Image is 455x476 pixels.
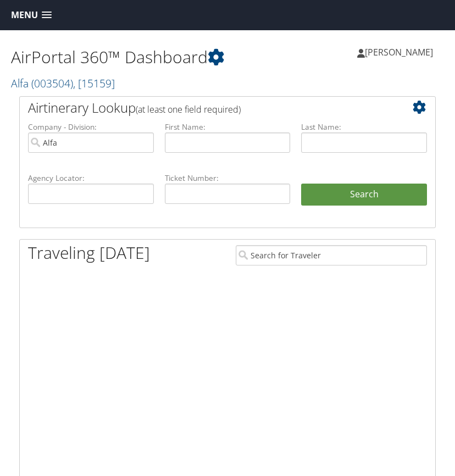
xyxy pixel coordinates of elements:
input: Search for Traveler [236,245,427,265]
span: [PERSON_NAME] [365,46,433,58]
a: [PERSON_NAME] [357,36,444,69]
label: Company - Division: [28,121,154,132]
span: ( 003504 ) [31,76,73,91]
span: , [ 15159 ] [73,76,115,91]
h1: AirPortal 360™ Dashboard [11,46,227,69]
a: Menu [5,6,57,24]
label: Ticket Number: [165,173,291,184]
label: Agency Locator: [28,173,154,184]
span: (at least one field required) [136,103,241,115]
a: Alfa [11,76,115,91]
span: Menu [11,10,38,20]
label: Last Name: [301,121,427,132]
label: First Name: [165,121,291,132]
button: Search [301,184,427,206]
h1: Traveling [DATE] [28,241,150,264]
h2: Airtinerary Lookup [28,98,392,117]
